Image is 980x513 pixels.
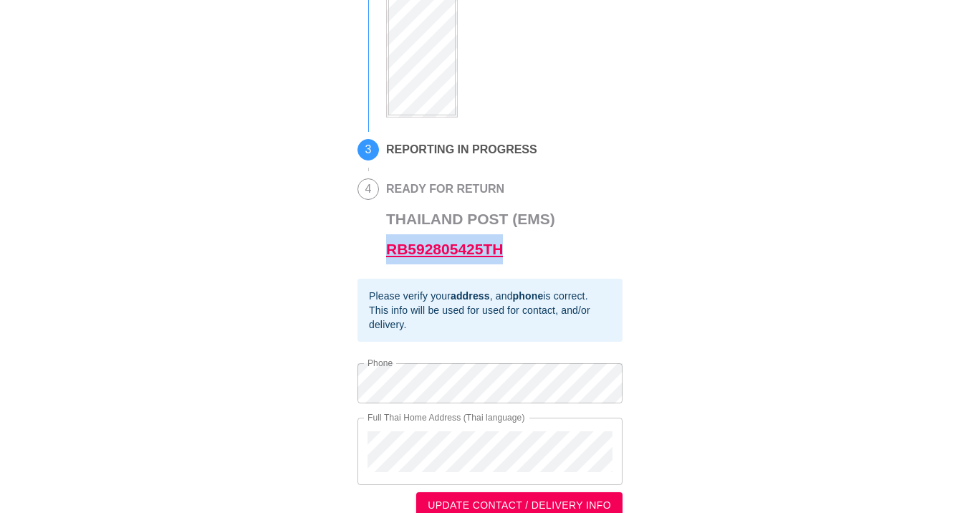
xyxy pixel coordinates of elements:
[369,289,611,303] div: Please verify your , and is correct.
[358,140,378,160] span: 3
[386,183,555,196] h2: READY FOR RETURN
[386,204,555,264] h3: Thailand Post (EMS)
[513,290,544,302] b: phone
[386,241,503,257] a: RB592805425TH
[369,303,611,332] div: This info will be used for used for contact, and/or delivery.
[358,179,378,199] span: 4
[451,290,490,302] b: address
[386,143,537,156] h2: REPORTING IN PROGRESS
